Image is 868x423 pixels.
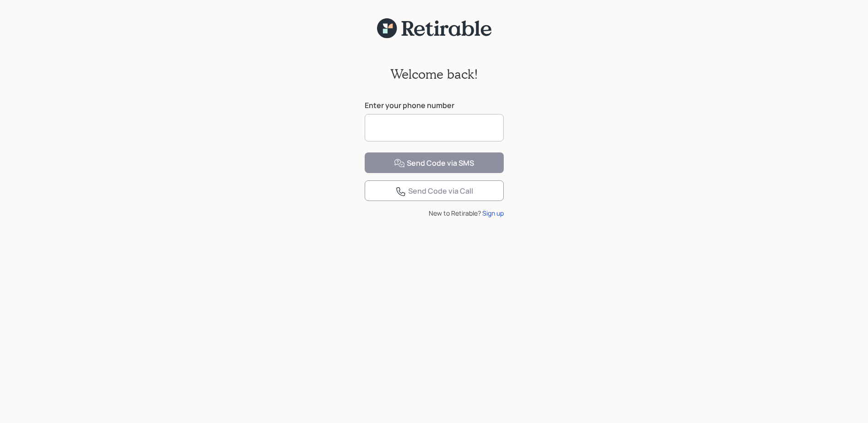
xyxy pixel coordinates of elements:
button: Send Code via SMS [365,152,504,173]
div: Send Code via SMS [394,158,474,169]
h2: Welcome back! [390,66,478,82]
div: New to Retirable? [365,208,504,218]
div: Send Code via Call [395,186,473,197]
div: Sign up [482,208,504,218]
button: Send Code via Call [365,180,504,201]
label: Enter your phone number [365,100,504,110]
